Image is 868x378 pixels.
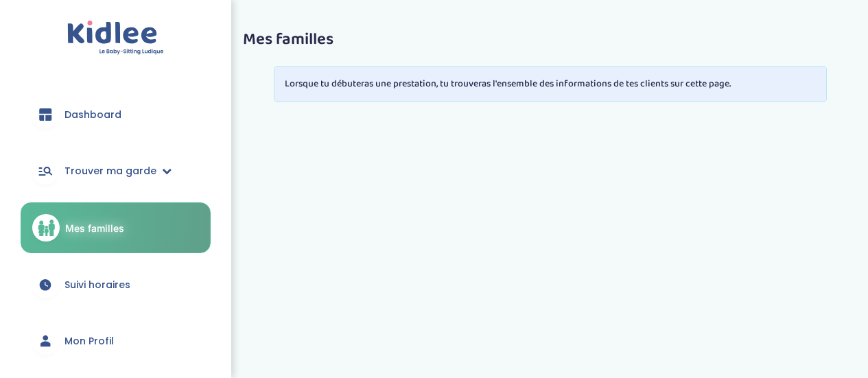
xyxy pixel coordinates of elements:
span: Mes familles [65,221,124,235]
span: Trouver ma garde [64,164,156,178]
img: logo.svg [67,21,164,56]
a: Mon Profil [21,316,211,366]
a: Trouver ma garde [21,146,211,196]
h3: Mes familles [243,31,858,49]
span: Suivi horaires [64,278,130,292]
a: Suivi horaires [21,260,211,309]
span: Mon Profil [64,334,114,349]
p: Lorsque tu débuteras une prestation, tu trouveras l'ensemble des informations de tes clients sur ... [285,77,816,91]
a: Dashboard [21,90,211,139]
span: Dashboard [64,108,121,122]
a: Mes familles [21,202,211,253]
